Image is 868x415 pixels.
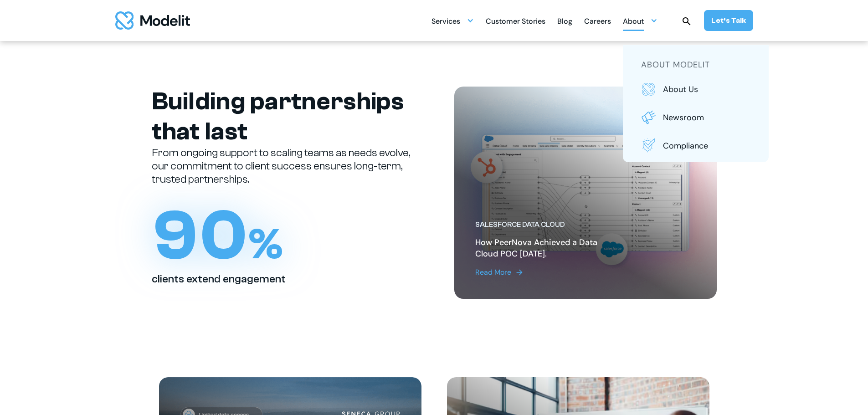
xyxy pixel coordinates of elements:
a: About us [641,82,750,97]
p: About us [663,83,750,95]
a: Read More [475,267,621,278]
h5: about modelit [641,59,750,71]
a: Customer Stories [486,12,545,30]
div: Careers [584,13,611,31]
div: Let’s Talk [711,15,746,26]
a: Let’s Talk [704,10,753,31]
a: Newsroom [641,110,750,125]
h1: Building partnerships that last [152,87,414,147]
div: Customer Stories [486,13,545,31]
h2: How PeerNova Achieved a Data Cloud POC [DATE]. [475,237,621,260]
h2: clients extend engagement [152,273,286,286]
p: From ongoing support to scaling teams as needs evolve, our commitment to client success ensures l... [152,147,414,186]
a: home [115,11,190,30]
a: Careers [584,12,611,30]
img: arrow [515,268,524,277]
div: Services [431,13,460,31]
span: % [248,220,283,269]
a: Compliance [641,138,750,153]
p: Newsroom [663,112,750,123]
a: Blog [557,12,572,30]
div: Read More [475,267,511,278]
div: About [623,12,657,30]
nav: About [623,45,769,162]
div: About [623,13,644,31]
div: Blog [557,13,572,31]
div: Salesforce Data Cloud [475,220,621,230]
p: Compliance [663,140,750,152]
h1: 90 [152,200,283,271]
img: modelit logo [115,11,190,30]
div: Services [431,12,474,30]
